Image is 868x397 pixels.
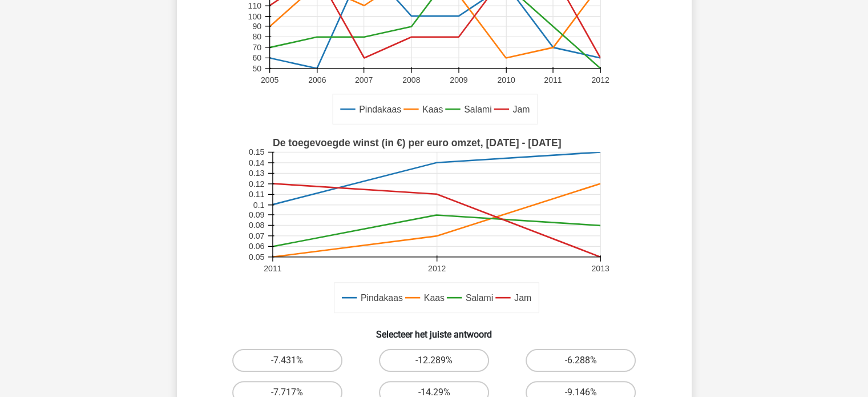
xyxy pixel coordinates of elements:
text: Pindakaas [360,293,402,303]
text: 2012 [591,75,609,85]
text: 90 [252,22,261,31]
text: 0.15 [248,147,264,157]
text: 70 [252,43,261,52]
text: 0.11 [248,190,264,199]
label: -7.431% [232,349,342,372]
text: 50 [252,64,261,73]
text: 2005 [260,75,278,85]
text: 2006 [308,75,326,85]
text: 100 [248,12,261,21]
text: 2007 [354,75,372,85]
text: 2012 [427,264,445,273]
text: De toegevoegde winst (in €) per euro omzet, [DATE] - [DATE] [272,137,561,149]
text: 0.08 [248,221,264,230]
text: 2011 [264,264,281,273]
text: 0.12 [248,179,264,189]
text: 2011 [544,75,562,85]
text: 60 [252,53,261,62]
text: 2013 [591,264,609,273]
text: Jam [512,105,530,114]
text: Kaas [422,105,443,114]
text: 0.13 [248,169,264,178]
label: -6.288% [526,349,636,372]
text: Salami [464,105,491,114]
text: 0.06 [248,242,264,251]
text: Kaas [423,293,444,303]
text: 0.05 [248,252,264,262]
text: 2009 [450,75,467,85]
h6: Selecteer het juiste antwoord [195,320,673,340]
text: 2008 [402,75,420,85]
text: 110 [248,1,261,10]
text: Jam [514,293,531,303]
text: 0.09 [248,210,264,219]
text: 0.14 [248,158,264,167]
text: 0.1 [253,200,264,210]
text: 2010 [497,75,515,85]
text: 80 [252,33,261,42]
text: 0.07 [248,231,264,240]
text: Salami [465,293,492,303]
text: Pindakaas [359,105,401,114]
label: -12.289% [379,349,489,372]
